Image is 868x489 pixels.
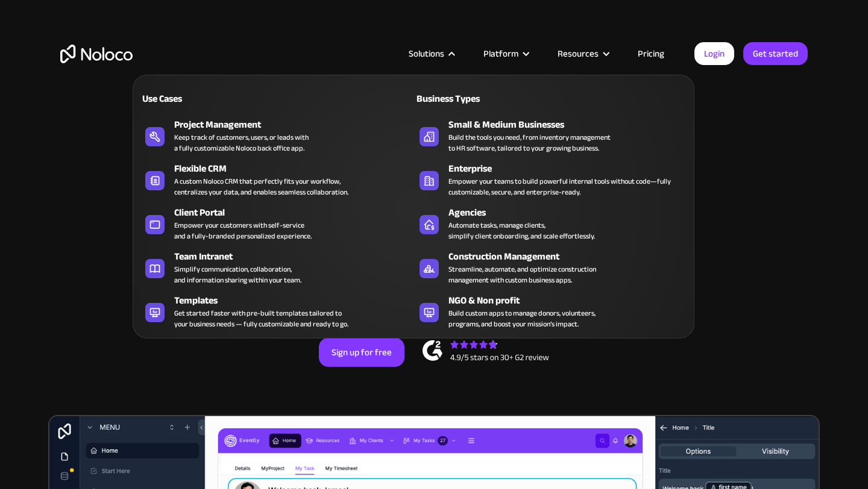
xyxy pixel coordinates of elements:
[448,249,693,264] div: Construction Management
[448,308,596,329] div: Build custom apps to manage donors, volunteers, programs, and boost your mission’s impact.
[483,46,518,61] div: Platform
[414,203,688,244] a: AgenciesAutomate tasks, manage clients,simplify client onboarding, and scale effortlessly.
[139,84,414,112] a: Use Cases
[414,247,688,288] a: Construction ManagementStreamline, automate, and optimize constructionmanagement with custom busi...
[139,115,414,156] a: Project ManagementKeep track of customers, users, or leads witha fully customizable Noloco back o...
[174,264,301,285] div: Simplify communication, collaboration, and information sharing within your team.
[133,58,694,338] nav: Solutions
[414,115,688,156] a: Small & Medium BusinessesBuild the tools you need, from inventory managementto HR software, tailo...
[414,159,688,200] a: EnterpriseEmpower your teams to build powerful internal tools without code—fully customizable, se...
[448,132,611,154] div: Build the tools you need, from inventory management to HR software, tailored to your growing busi...
[448,205,693,220] div: Agencies
[448,264,596,285] div: Streamline, automate, and optimize construction management with custom business apps.
[174,176,348,198] div: A custom Noloco CRM that perfectly fits your workflow, centralizes your data, and enables seamles...
[139,247,414,288] a: Team IntranetSimplify communication, collaboration,and information sharing within your team.
[174,220,312,241] div: Empower your customers with self-service and a fully-branded personalized experience.
[694,42,734,65] a: Login
[139,291,414,332] a: TemplatesGet started faster with pre-built templates tailored toyour business needs — fully custo...
[468,46,542,61] div: Platform
[139,159,414,200] a: Flexible CRMA custom Noloco CRM that perfectly fits your workflow,centralizes your data, and enab...
[414,92,546,106] div: Business Types
[174,117,419,132] div: Project Management
[743,42,808,65] a: Get started
[174,293,419,308] div: Templates
[414,84,688,112] a: Business Types
[174,132,309,154] div: Keep track of customers, users, or leads with a fully customizable Noloco back office app.
[60,148,808,244] h2: Business Apps for Teams
[174,249,419,264] div: Team Intranet
[448,176,682,198] div: Empower your teams to build powerful internal tools without code—fully customizable, secure, and ...
[174,161,419,176] div: Flexible CRM
[174,308,348,329] div: Get started faster with pre-built templates tailored to your business needs — fully customizable ...
[60,126,808,136] h1: Custom No-Code Business Apps Platform
[558,46,599,61] div: Resources
[409,46,444,61] div: Solutions
[139,92,271,106] div: Use Cases
[139,203,414,244] a: Client PortalEmpower your customers with self-serviceand a fully-branded personalized experience.
[448,220,595,241] div: Automate tasks, manage clients, simplify client onboarding, and scale effortlessly.
[448,161,693,176] div: Enterprise
[319,338,404,367] a: Sign up for free
[60,45,133,63] a: home
[414,291,688,332] a: NGO & Non profitBuild custom apps to manage donors, volunteers,programs, and boost your mission’s...
[623,46,679,61] a: Pricing
[448,117,693,132] div: Small & Medium Businesses
[448,293,693,308] div: NGO & Non profit
[542,46,623,61] div: Resources
[174,205,419,220] div: Client Portal
[394,46,468,61] div: Solutions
